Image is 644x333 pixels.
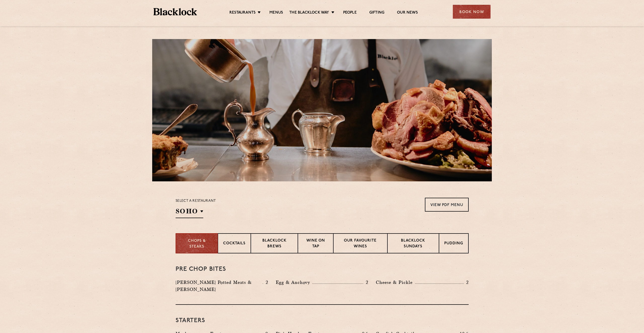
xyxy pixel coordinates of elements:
[376,279,415,286] p: Cheese & Pickle
[176,207,203,218] h2: SOHO
[464,279,469,286] p: 2
[256,238,293,250] p: Blacklock Brews
[397,10,418,16] a: Our News
[453,5,491,19] div: Book Now
[339,238,382,250] p: Our favourite wines
[229,10,256,16] a: Restaurants
[176,317,469,324] h3: Starters
[276,279,312,286] p: Egg & Anchovy
[425,198,469,212] a: View PDF Menu
[343,10,357,16] a: People
[181,238,213,250] p: Chops & Steaks
[303,238,328,250] p: Wine on Tap
[223,241,246,247] p: Cocktails
[176,266,469,273] h3: Pre Chop Bites
[289,10,329,16] a: The Blacklock Way
[444,241,463,247] p: Pudding
[176,279,263,293] p: [PERSON_NAME] Potted Meats & [PERSON_NAME]
[153,8,197,15] img: BL_Textured_Logo-footer-cropped.svg
[393,238,433,250] p: Blacklock Sundays
[269,10,283,16] a: Menus
[176,198,216,204] p: Select a restaurant
[363,279,368,286] p: 2
[369,10,384,16] a: Gifting
[263,279,268,286] p: 2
